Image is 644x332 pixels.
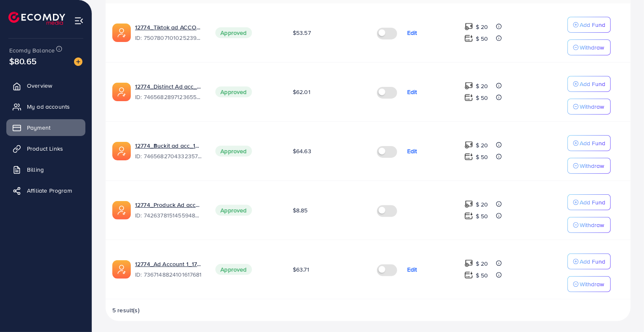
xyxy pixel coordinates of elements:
button: Withdraw [567,217,611,233]
img: ic-ads-acc.e4c84228.svg [112,201,131,220]
span: ID: 7426378151455948817 [135,211,202,220]
iframe: Chat [608,294,638,326]
p: Add Fund [580,79,605,89]
span: Approved [215,146,252,157]
p: $ 50 [476,270,488,280]
img: top-up amount [464,152,473,161]
p: Edit [407,87,417,97]
p: Add Fund [580,197,605,207]
p: Withdraw [580,279,604,289]
img: logo [8,12,65,25]
span: Payment [27,123,50,132]
span: $8.85 [293,206,308,214]
p: Add Fund [580,20,605,30]
span: $63.71 [293,265,309,274]
img: top-up amount [464,34,473,43]
img: top-up amount [464,271,473,280]
button: Withdraw [567,158,611,174]
p: Withdraw [580,42,604,52]
span: ID: 7465682897123655681 [135,93,202,101]
a: 12774_Tiktok ad ACCOUNT_1748047846338 [135,23,202,31]
p: $ 20 [476,81,488,91]
p: Add Fund [580,256,605,267]
span: $53.57 [293,29,311,37]
img: ic-ads-acc.e4c84228.svg [112,24,131,42]
a: Payment [6,119,85,136]
a: Affiliate Program [6,182,85,199]
button: Withdraw [567,99,611,115]
p: $ 20 [476,22,488,32]
img: ic-ads-acc.e4c84228.svg [112,260,131,279]
p: $ 50 [476,93,488,103]
span: ID: 7465682704332357649 [135,152,202,160]
span: Overview [27,81,52,90]
p: $ 20 [476,199,488,209]
p: $ 50 [476,211,488,221]
p: Edit [407,28,417,38]
img: top-up amount [464,22,473,31]
span: Approved [215,205,252,216]
span: $80.65 [9,55,37,67]
a: 12774_Distinct Ad acc_1738239758237 [135,82,202,91]
img: top-up amount [464,259,473,268]
img: top-up amount [464,212,473,220]
img: image [74,58,82,66]
span: Ecomdy Balance [9,46,55,55]
img: menu [74,16,84,26]
p: Edit [407,264,417,274]
img: ic-ads-acc.e4c84228.svg [112,142,131,160]
p: Withdraw [580,161,604,171]
p: Edit [407,146,417,156]
span: $64.63 [293,147,311,155]
img: ic-ads-acc.e4c84228.svg [112,83,131,101]
a: Billing [6,161,85,178]
button: Withdraw [567,39,611,55]
div: <span class='underline'>12774_Distinct Ad acc_1738239758237</span></br>7465682897123655681 [135,82,202,102]
p: $ 50 [476,152,488,162]
img: top-up amount [464,200,473,209]
span: My ad accounts [27,102,70,111]
p: $ 50 [476,34,488,44]
span: ID: 7507807101025239058 [135,34,202,42]
span: Approved [215,27,252,38]
a: Product Links [6,140,85,157]
p: Withdraw [580,220,604,230]
button: Add Fund [567,135,611,151]
a: 12774_Buckit ad acc_1738239717097 [135,141,202,150]
p: Withdraw [580,102,604,112]
p: $ 20 [476,140,488,150]
img: top-up amount [464,141,473,149]
a: 12774_Ad Account 1_1715298022981 [135,260,202,268]
span: Approved [215,264,252,275]
div: <span class='underline'>12774_Ad Account 1_1715298022981</span></br>7367148824101617681 [135,260,202,279]
button: Add Fund [567,17,611,33]
span: Affiliate Program [27,186,72,195]
span: Approved [215,86,252,97]
a: Overview [6,77,85,94]
p: $ 20 [476,259,488,269]
a: My ad accounts [6,98,85,115]
a: 12774_Produck Ad account_1729088416169 [135,201,202,209]
div: <span class='underline'>12774_Buckit ad acc_1738239717097</span></br>7465682704332357649 [135,141,202,161]
img: top-up amount [464,81,473,90]
div: <span class='underline'>12774_Tiktok ad ACCOUNT_1748047846338</span></br>7507807101025239058 [135,23,202,42]
button: Add Fund [567,76,611,92]
span: $62.01 [293,88,310,96]
button: Add Fund [567,254,611,269]
img: top-up amount [464,93,473,102]
p: Add Fund [580,138,605,148]
button: Add Fund [567,194,611,210]
span: Product Links [27,144,63,153]
button: Withdraw [567,276,611,292]
span: ID: 7367148824101617681 [135,270,202,279]
span: 5 result(s) [112,306,140,314]
span: Billing [27,165,44,174]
